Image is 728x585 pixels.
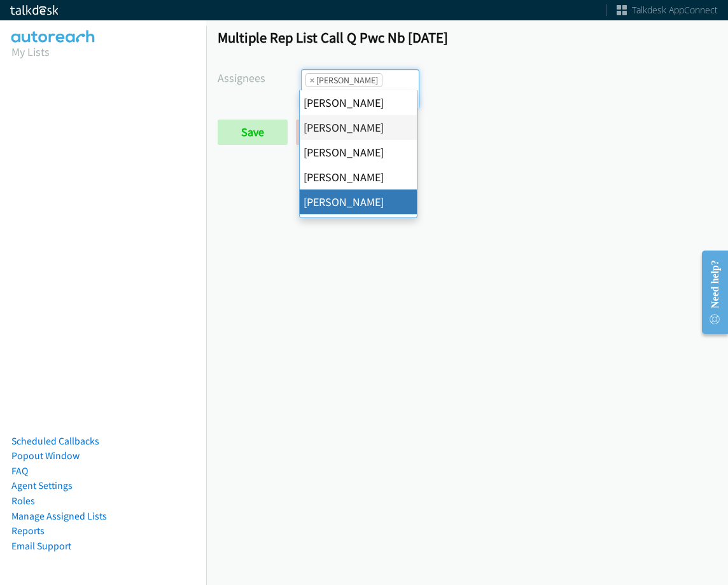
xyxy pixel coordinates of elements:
[300,140,417,165] li: [PERSON_NAME]
[11,510,107,522] a: Manage Assigned Lists
[300,189,417,214] li: [PERSON_NAME]
[617,4,718,17] a: Talkdesk AppConnect
[11,479,73,492] a: Agent Settings
[218,69,301,86] label: Assignees
[300,90,417,115] li: [PERSON_NAME]
[305,73,382,87] li: Alana Ruiz
[218,29,717,46] h1: Multiple Rep List Call Q Pwc Nb [DATE]
[300,115,417,140] li: [PERSON_NAME]
[11,450,80,462] a: Popout Window
[300,165,417,189] li: [PERSON_NAME]
[300,214,417,239] li: [PERSON_NAME]
[310,74,314,86] span: ×
[11,45,50,59] a: My Lists
[218,120,288,145] input: Save
[11,495,35,507] a: Roles
[11,525,45,537] a: Reports
[691,242,728,343] iframe: Resource Center
[11,540,71,552] a: Email Support
[11,465,28,477] a: FAQ
[11,435,99,447] a: Scheduled Callbacks
[296,120,367,145] a: Back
